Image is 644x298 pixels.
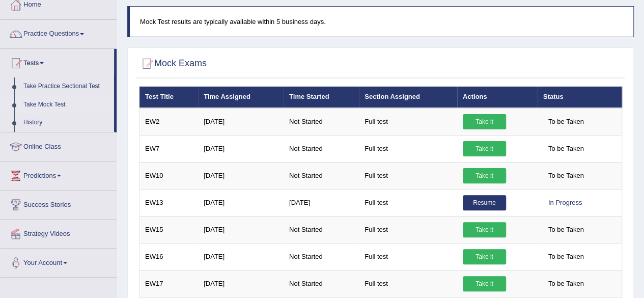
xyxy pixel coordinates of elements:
[463,222,506,237] a: Take it
[543,222,589,237] span: To be Taken
[198,270,284,297] td: [DATE]
[359,270,457,297] td: Full test
[463,141,506,156] a: Take it
[139,162,199,189] td: EW10
[284,270,359,297] td: Not Started
[198,162,284,189] td: [DATE]
[543,114,589,129] span: To be Taken
[284,87,359,108] th: Time Started
[1,220,117,245] a: Strategy Videos
[1,49,114,74] a: Tests
[19,77,114,96] a: Take Practice Sectional Test
[284,135,359,162] td: Not Started
[198,87,284,108] th: Time Assigned
[284,216,359,243] td: Not Started
[359,87,457,108] th: Section Assigned
[359,135,457,162] td: Full test
[1,132,117,158] a: Online Class
[543,141,589,156] span: To be Taken
[139,56,207,71] h2: Mock Exams
[284,108,359,136] td: Not Started
[1,20,117,45] a: Practice Questions
[140,17,623,26] p: Mock Test results are typically available within 5 business days.
[198,216,284,243] td: [DATE]
[198,108,284,136] td: [DATE]
[139,270,199,297] td: EW17
[1,161,117,187] a: Predictions
[139,243,199,270] td: EW16
[284,189,359,216] td: [DATE]
[538,87,622,108] th: Status
[543,249,589,264] span: To be Taken
[284,162,359,189] td: Not Started
[463,195,506,210] a: Resume
[463,276,506,291] a: Take it
[359,108,457,136] td: Full test
[1,191,117,216] a: Success Stories
[543,168,589,183] span: To be Taken
[543,195,587,210] div: In Progress
[463,168,506,183] a: Take it
[198,189,284,216] td: [DATE]
[359,216,457,243] td: Full test
[359,162,457,189] td: Full test
[359,243,457,270] td: Full test
[198,243,284,270] td: [DATE]
[19,114,114,132] a: History
[1,249,117,274] a: Your Account
[463,114,506,129] a: Take it
[359,189,457,216] td: Full test
[198,135,284,162] td: [DATE]
[139,216,199,243] td: EW15
[543,276,589,291] span: To be Taken
[19,96,114,114] a: Take Mock Test
[139,189,199,216] td: EW13
[139,87,199,108] th: Test Title
[457,87,538,108] th: Actions
[139,135,199,162] td: EW7
[463,249,506,264] a: Take it
[284,243,359,270] td: Not Started
[139,108,199,136] td: EW2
